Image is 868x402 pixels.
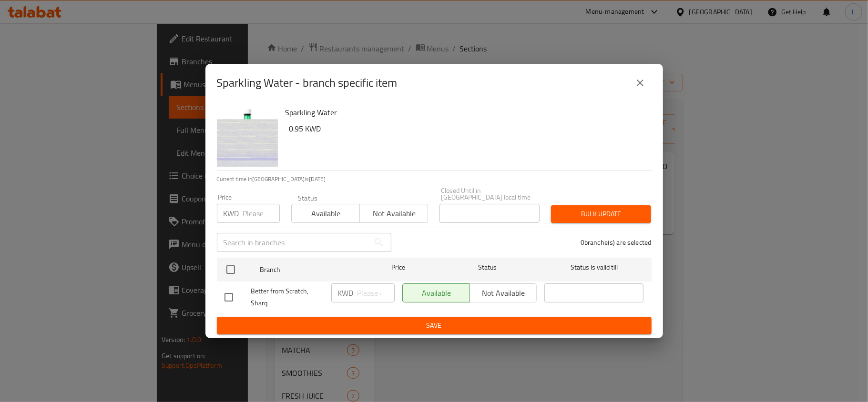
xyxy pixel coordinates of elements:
[559,208,643,220] span: Bulk update
[367,261,430,273] span: Price
[217,317,652,334] button: Save
[438,261,537,273] span: Status
[251,285,324,309] span: Better from Scratch, Sharq
[629,71,652,94] button: close
[224,208,239,219] p: KWD
[289,122,644,135] h6: 0.95 KWD
[581,238,652,247] p: 0 branche(s) are selected
[225,320,644,332] span: Save
[217,106,278,167] img: Sparkling Water
[364,207,424,221] span: Not available
[296,207,356,221] span: Available
[286,106,644,119] h6: Sparkling Water
[357,283,395,302] input: Please enter price
[217,233,369,252] input: Search in branches
[544,261,643,273] span: Status is valid till
[551,205,651,223] button: Bulk update
[260,264,359,276] span: Branch
[291,204,360,223] button: Available
[338,287,354,299] p: KWD
[217,75,398,90] h2: Sparkling Water - branch specific item
[359,204,428,223] button: Not available
[217,175,652,183] p: Current time in [GEOGRAPHIC_DATA] is [DATE]
[243,204,280,223] input: Please enter price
